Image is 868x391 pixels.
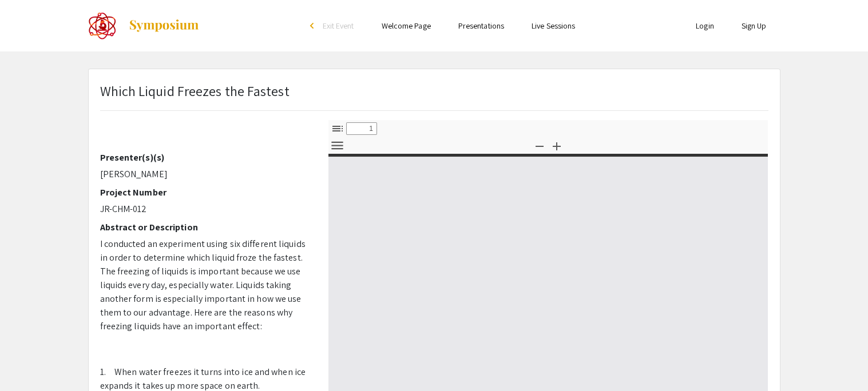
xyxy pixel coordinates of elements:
button: Zoom Out [530,137,549,154]
a: The 2022 CoorsTek Denver Metro Regional Science and Engineering Fair [88,11,200,40]
h2: Abstract or Description [100,222,311,233]
button: Toggle Sidebar [328,120,347,137]
p: JR-CHM-012 [100,202,311,216]
span: Exit Event [323,21,354,31]
img: The 2022 CoorsTek Denver Metro Regional Science and Engineering Fair [88,11,117,40]
h2: Presenter(s)(s) [100,152,311,163]
p: I conducted an experiment using six different liquids in order to determine which liquid froze th... [100,237,311,333]
button: Tools [328,137,347,154]
input: Page [346,122,377,135]
a: Sign Up [742,21,767,31]
button: Zoom In [547,137,566,154]
p: [PERSON_NAME] [100,167,311,181]
a: Login [696,21,714,31]
img: Symposium by ForagerOne [128,19,200,33]
div: arrow_back_ios [310,22,317,29]
a: Presentations [458,21,504,31]
p: Which Liquid Freezes the Fastest [100,81,290,101]
a: Live Sessions [532,21,575,31]
h2: Project Number [100,187,311,198]
a: Welcome Page [382,21,431,31]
